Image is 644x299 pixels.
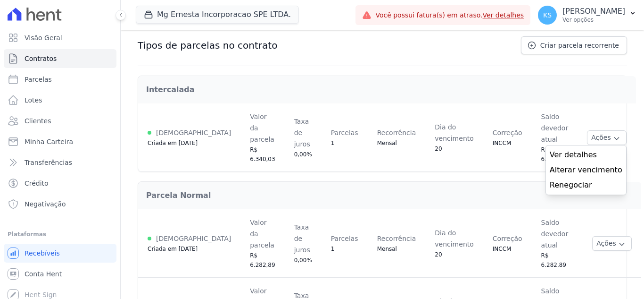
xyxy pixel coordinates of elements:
span: Saldo devedor atual [541,113,569,143]
span: Lotes [25,95,42,105]
span: [DEMOGRAPHIC_DATA] [156,129,231,137]
span: Taxa de juros [294,118,310,148]
span: Criada em [DATE] [148,140,198,146]
h1: Tipos de parcelas no contrato [138,40,277,51]
span: 20 [435,145,442,152]
span: Recorrência [377,235,416,242]
span: Visão Geral [25,33,62,43]
span: Alterar vencimento [550,164,622,176]
span: Você possui fatura(s) em atraso. [375,10,524,20]
span: Clientes [25,116,51,126]
span: Crédito [25,179,49,188]
span: [DEMOGRAPHIC_DATA] [156,235,231,242]
span: Valor da parcela [250,219,274,249]
span: Conta Hent [25,269,62,279]
span: INCCM [493,246,512,252]
a: Recebíveis [4,244,116,263]
span: R$ 6.340,03 [250,146,275,162]
a: Minha Carteira [4,132,116,151]
span: 1 [331,246,335,252]
span: Correção [493,235,522,242]
span: 0,00% [294,257,312,264]
span: Minha Carteira [25,137,73,146]
a: Clientes [4,111,116,130]
span: Recorrência [377,129,416,137]
span: Parcelas [25,75,52,84]
a: Crédito [4,174,116,193]
a: Ver detalhes [483,11,524,19]
a: Criar parcela recorrente [521,36,627,54]
span: Dia do vencimento [435,123,474,142]
span: R$ 6.282,89 [250,252,275,268]
a: Conta Hent [4,265,116,283]
span: Correção [493,129,522,137]
h2: Parcela Normal [146,190,633,201]
span: Dia do vencimento [435,229,474,248]
button: Ações [592,236,632,251]
a: Transferências [4,153,116,172]
a: Renegociar [550,179,622,191]
a: Negativação [4,195,116,214]
span: 0,00% [294,151,312,158]
span: 20 [435,251,442,258]
p: Ver opções [562,16,625,24]
button: KS [PERSON_NAME] Ver opções [530,2,644,28]
span: R$ 6.340,03 [541,146,566,162]
span: R$ 6.282,89 [541,252,566,268]
span: 1 [331,140,335,146]
span: INCCM [493,140,512,146]
button: Mg Ernesta Incorporacao SPE LTDA. [136,6,299,24]
span: Criada em [DATE] [148,246,198,252]
a: Visão Geral [4,28,116,47]
button: Ações [587,130,627,145]
span: Recebíveis [25,248,60,258]
span: Mensal [377,140,397,146]
a: Parcelas [4,70,116,89]
a: Contratos [4,49,116,68]
span: Criar parcela recorrente [540,41,619,50]
span: Valor da parcela [250,113,274,143]
span: Negativação [25,199,66,209]
span: Parcelas [331,129,358,137]
p: [PERSON_NAME] [562,7,625,16]
span: Saldo devedor atual [541,219,569,249]
span: Transferências [25,158,72,167]
span: Taxa de juros [294,223,310,254]
span: Contratos [25,54,57,63]
span: KS [543,12,552,18]
span: Ver detalhes [550,149,622,161]
h2: Intercalada [146,84,628,95]
span: Parcelas [331,235,358,242]
div: Plataformas [8,229,113,240]
span: Mensal [377,246,397,252]
a: Lotes [4,91,116,110]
